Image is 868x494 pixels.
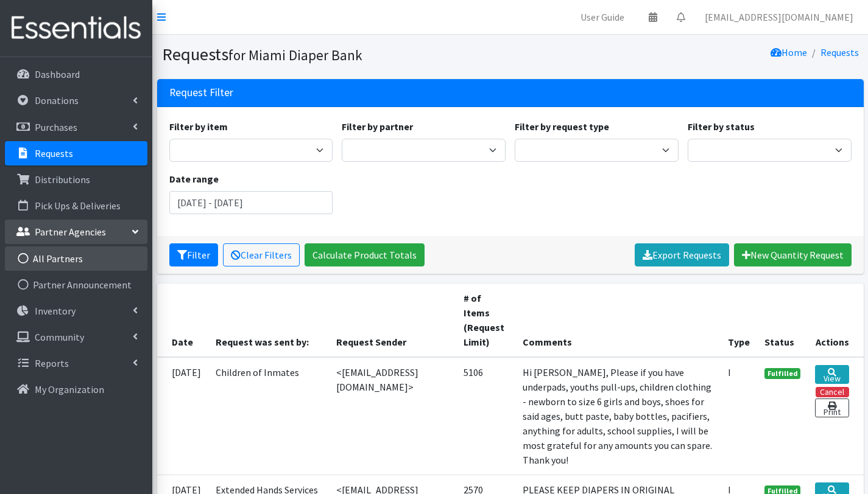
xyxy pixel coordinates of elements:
[771,46,807,58] a: Home
[5,377,147,402] a: My Organization
[688,119,755,134] label: Filter by status
[342,119,413,134] label: Filter by partner
[157,284,208,357] th: Date
[764,368,801,379] span: Fulfilled
[757,284,808,357] th: Status
[5,193,147,218] a: Pick Ups & Deliveries
[5,115,147,139] a: Purchases
[5,220,147,244] a: Partner Agencies
[456,357,515,475] td: 5106
[35,94,79,106] p: Donations
[721,284,757,357] th: Type
[305,243,425,266] a: Calculate Product Totals
[5,273,147,297] a: Partner Announcement
[157,357,208,475] td: [DATE]
[329,284,456,357] th: Request Sender
[5,167,147,192] a: Distributions
[35,226,106,238] p: Partner Agencies
[35,357,69,369] p: Reports
[571,5,634,29] a: User Guide
[5,351,147,375] a: Reports
[734,243,852,266] a: New Quantity Request
[808,284,863,357] th: Actions
[35,68,80,80] p: Dashboard
[815,398,849,417] a: Print
[816,387,849,397] button: Cancel
[635,243,729,266] a: Export Requests
[695,5,863,29] a: [EMAIL_ADDRESS][DOMAIN_NAME]
[515,357,721,475] td: Hi [PERSON_NAME], Please if you have underpads, youths pull-ups, children clothing - newborn to s...
[5,88,147,113] a: Donations
[5,141,147,165] a: Requests
[162,44,506,65] h1: Requests
[35,147,73,159] p: Requests
[5,8,147,49] img: HumanEssentials
[35,383,104,395] p: My Organization
[456,284,515,357] th: # of Items (Request Limit)
[5,62,147,86] a: Dashboard
[228,46,362,64] small: for Miami Diaper Bank
[35,331,84,343] p: Community
[208,357,329,475] td: Children of Inmates
[815,365,849,384] a: View
[35,173,90,186] p: Distributions
[5,246,147,271] a: All Partners
[5,299,147,323] a: Inventory
[169,86,233,99] h3: Request Filter
[169,172,219,186] label: Date range
[5,325,147,349] a: Community
[208,284,329,357] th: Request was sent by:
[35,200,121,212] p: Pick Ups & Deliveries
[820,46,859,58] a: Requests
[169,191,333,214] input: January 1, 2011 - December 31, 2011
[329,357,456,475] td: <[EMAIL_ADDRESS][DOMAIN_NAME]>
[515,119,609,134] label: Filter by request type
[728,366,731,378] abbr: Individual
[223,243,300,266] a: Clear Filters
[35,305,76,317] p: Inventory
[169,119,228,134] label: Filter by item
[169,243,218,266] button: Filter
[515,284,721,357] th: Comments
[35,121,77,133] p: Purchases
